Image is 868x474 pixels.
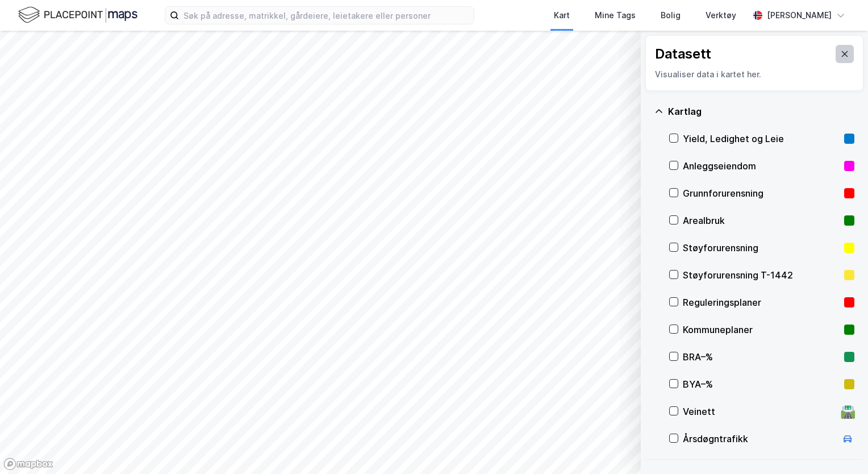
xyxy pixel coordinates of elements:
[683,214,840,227] div: Arealbruk
[767,9,832,22] div: [PERSON_NAME]
[683,350,840,364] div: BRA–%
[668,105,854,118] div: Kartlag
[811,419,868,474] div: Kontrollprogram for chat
[811,419,868,474] iframe: Chat Widget
[683,323,840,336] div: Kommuneplaner
[3,458,53,471] a: Mapbox homepage
[683,405,836,418] div: Veinett
[706,9,736,22] div: Verktøy
[683,159,840,173] div: Anleggseiendom
[683,132,840,145] div: Yield, Ledighet og Leie
[179,7,474,24] input: Søk på adresse, matrikkel, gårdeiere, leietakere eller personer
[683,268,840,282] div: Støyforurensning T-1442
[683,186,840,200] div: Grunnforurensning
[840,404,856,419] div: 🛣️
[18,5,137,25] img: logo.f888ab2527a4732fd821a326f86c7f29.svg
[683,432,836,446] div: Årsdøgntrafikk
[683,296,840,309] div: Reguleringsplaner
[554,9,570,22] div: Kart
[655,45,711,63] div: Datasett
[655,68,854,81] div: Visualiser data i kartet her.
[595,9,636,22] div: Mine Tags
[661,9,681,22] div: Bolig
[683,377,840,391] div: BYA–%
[683,241,840,255] div: Støyforurensning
